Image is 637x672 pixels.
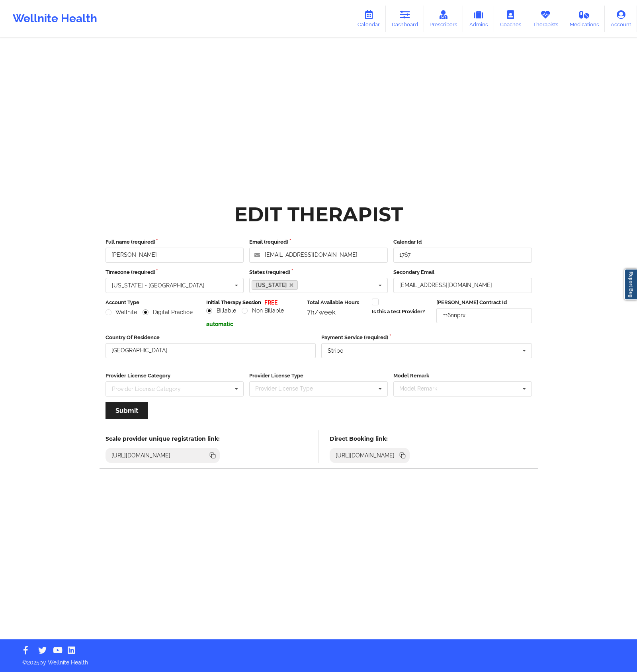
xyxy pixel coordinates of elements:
div: [US_STATE] - [GEOGRAPHIC_DATA] [112,283,204,288]
label: Full name (required) [106,238,244,246]
a: Report Bug [624,269,637,300]
label: Initial Therapy Session [206,299,261,307]
a: Medications [564,6,605,32]
label: Timezone (required) [106,268,244,276]
input: Email address [249,248,388,263]
a: Therapists [527,6,564,32]
div: Model Remark [397,384,449,393]
div: [URL][DOMAIN_NAME] [108,451,174,459]
label: Total Available Hours [307,299,366,307]
a: Calendar [352,6,386,32]
button: Submit [106,402,148,419]
input: Full name [106,248,244,263]
div: [URL][DOMAIN_NAME] [332,451,398,459]
label: Provider License Category [106,372,244,380]
label: Country Of Residence [106,334,316,342]
label: Non Billable [242,307,284,314]
label: Account Type [106,299,201,307]
div: Stripe [328,348,343,354]
label: [PERSON_NAME] Contract Id [436,299,531,307]
label: Billable [206,307,236,314]
p: © 2025 by Wellnite Health [17,653,620,666]
input: Email [393,278,532,293]
label: Calendar Id [393,238,532,246]
label: Payment Service (required) [321,334,532,342]
a: [US_STATE] [252,280,298,290]
h5: Scale provider unique registration link: [106,435,220,442]
a: Prescribers [424,6,463,32]
a: Admins [463,6,494,32]
label: Wellnite [106,309,137,316]
a: Dashboard [386,6,424,32]
label: Model Remark [393,372,532,380]
input: Calendar Id [393,248,532,263]
div: Provider License Category [112,386,181,392]
input: Deel Contract Id [436,308,531,323]
label: States (required) [249,268,388,276]
label: Email (required) [249,238,388,246]
div: 7h/week [307,308,366,316]
a: Coaches [494,6,527,32]
div: Provider License Type [253,384,324,393]
label: Secondary Email [393,268,532,276]
p: automatic [206,320,301,328]
label: Digital Practice [143,309,193,316]
p: FREE [264,299,277,307]
h5: Direct Booking link: [330,435,410,442]
label: Provider License Type [249,372,388,380]
a: Account [605,6,637,32]
div: Edit Therapist [234,202,403,227]
label: Is this a test Provider? [372,308,425,316]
